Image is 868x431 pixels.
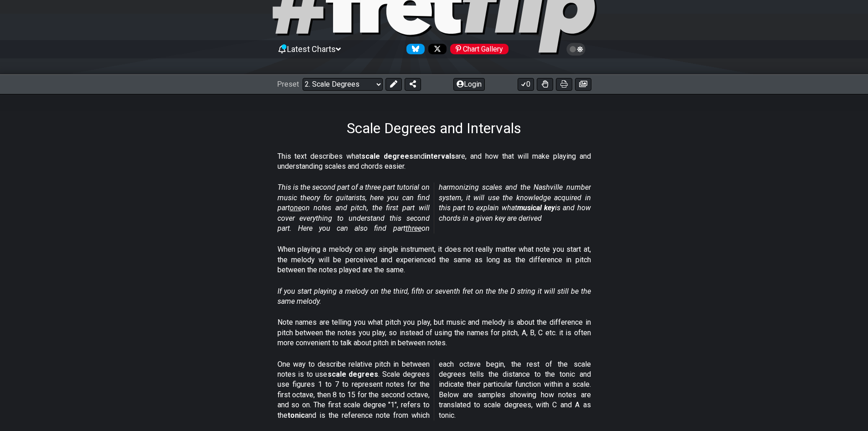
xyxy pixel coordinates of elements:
a: Follow #fretflip at Bluesky [403,44,425,54]
button: Share Preset [405,78,421,91]
a: Follow #fretflip at X [425,44,447,54]
button: Login [453,78,485,91]
span: Preset [277,80,299,88]
div: Chart Gallery [450,44,508,54]
strong: musical key [517,203,555,212]
strong: tonic [288,411,305,420]
strong: intervals [425,152,455,161]
p: One way to describe relative pitch in between notes is to use . Scale degrees use figures 1 to 7 ... [277,359,591,421]
button: 0 [518,78,534,91]
span: three [406,224,421,233]
h1: Scale Degrees and Intervals [347,119,521,137]
p: This text describes what and are, and how that will make playing and understanding scales and cho... [277,151,591,172]
a: #fretflip at Pinterest [447,44,508,54]
strong: scale degrees [328,370,379,379]
span: Latest Charts [287,44,336,54]
button: Create image [575,78,591,91]
p: Note names are telling you what pitch you play, but music and melody is about the difference in p... [277,317,591,348]
p: When playing a melody on any single instrument, it does not really matter what note you start at,... [277,244,591,275]
select: Preset [303,78,383,91]
span: Toggle light / dark theme [571,45,581,53]
button: Edit Preset [385,78,402,91]
button: Print [556,78,572,91]
em: If you start playing a melody on the third, fifth or seventh fret on the the D string it will sti... [277,287,591,306]
button: Toggle Dexterity for all fretkits [537,78,553,91]
strong: scale degrees [361,152,413,161]
em: This is the second part of a three part tutorial on music theory for guitarists, here you can fin... [277,183,591,233]
span: one [290,203,302,212]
